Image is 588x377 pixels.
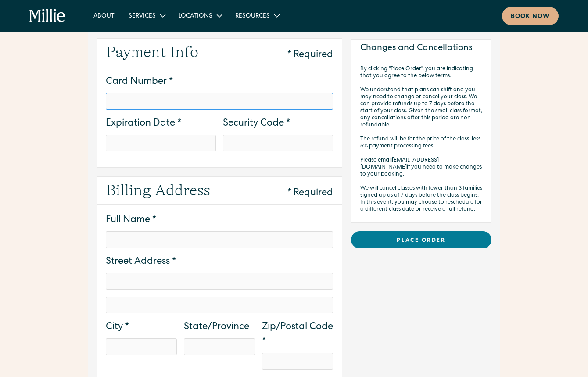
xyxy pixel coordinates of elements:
[86,8,122,23] a: About
[106,75,333,90] label: Card Number *
[502,7,559,25] a: Book now
[106,297,333,313] input: Billing address optional
[106,40,198,64] h2: Payment Info
[511,12,550,22] div: Book now
[106,117,216,131] label: Expiration Date *
[106,255,333,269] label: Street Address *
[228,8,286,23] div: Resources
[229,139,327,146] iframe: Secure CVC input frame
[360,42,472,55] h5: Changes and Cancellations
[106,179,210,202] h2: Billing Address
[111,139,210,146] iframe: Secure expiration date input frame
[29,9,65,23] a: home
[287,187,333,201] div: * Required
[235,12,270,21] div: Resources
[262,320,333,349] label: Zip/Postal Code *
[351,231,491,248] a: Place Order
[106,213,333,228] label: Full Name *
[360,158,439,170] a: [EMAIL_ADDRESS][DOMAIN_NAME]
[360,66,482,213] p: By clicking "Place Order", you are indicating that you agree to the below terms. ‍ We understand ...
[184,320,255,335] label: State/Province
[179,12,212,21] div: Locations
[106,320,177,335] label: City *
[122,8,172,23] div: Services
[172,8,228,23] div: Locations
[111,97,327,104] iframe: Secure card number input frame
[129,12,156,21] div: Services
[223,117,333,131] label: Security Code *
[287,48,333,63] div: * Required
